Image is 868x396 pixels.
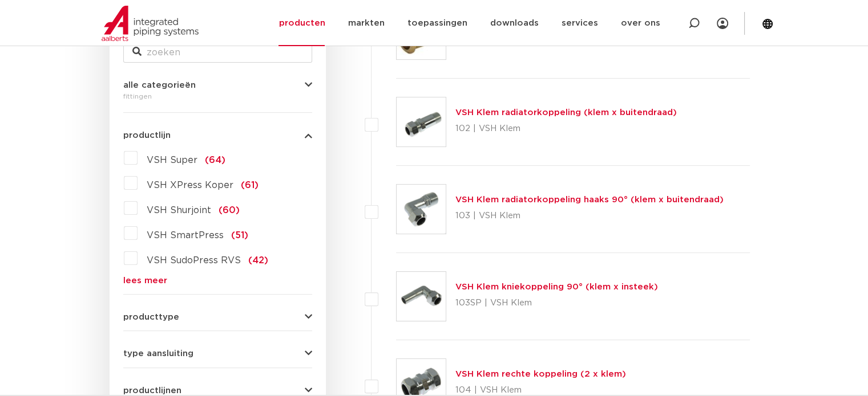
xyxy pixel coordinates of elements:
[123,131,312,140] button: productlijn
[147,206,211,215] span: VSH Shurjoint
[397,97,446,146] img: Thumbnail for VSH Klem radiatorkoppeling (klem x buitendraad)
[455,207,724,225] p: 103 | VSH Klem
[455,294,658,312] p: 103SP | VSH Klem
[147,181,233,190] span: VSH XPress Koper
[147,256,241,265] span: VSH SudoPress RVS
[455,370,626,378] a: VSH Klem rechte koppeling (2 x klem)
[123,42,312,63] input: zoeken
[455,283,658,291] a: VSH Klem kniekoppeling 90° (klem x insteek)
[123,276,312,285] a: lees meer
[241,181,259,190] span: (61)
[123,81,312,89] button: alle categorieën
[397,272,446,321] img: Thumbnail for VSH Klem kniekoppeling 90° (klem x insteek)
[123,349,193,358] span: type aansluiting
[219,206,240,215] span: (60)
[455,195,724,204] a: VSH Klem radiatorkoppeling haaks 90° (klem x buitendraad)
[205,156,225,165] span: (64)
[231,231,248,240] span: (51)
[123,313,312,321] button: producttype
[123,386,312,395] button: productlijnen
[248,256,268,265] span: (42)
[123,349,312,358] button: type aansluiting
[123,386,181,395] span: productlijnen
[455,108,677,117] a: VSH Klem radiatorkoppeling (klem x buitendraad)
[147,231,224,240] span: VSH SmartPress
[123,313,179,321] span: producttype
[123,89,312,103] div: fittingen
[123,81,196,89] span: alle categorieën
[147,156,197,165] span: VSH Super
[455,120,677,138] p: 102 | VSH Klem
[397,185,446,234] img: Thumbnail for VSH Klem radiatorkoppeling haaks 90° (klem x buitendraad)
[123,131,171,140] span: productlijn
